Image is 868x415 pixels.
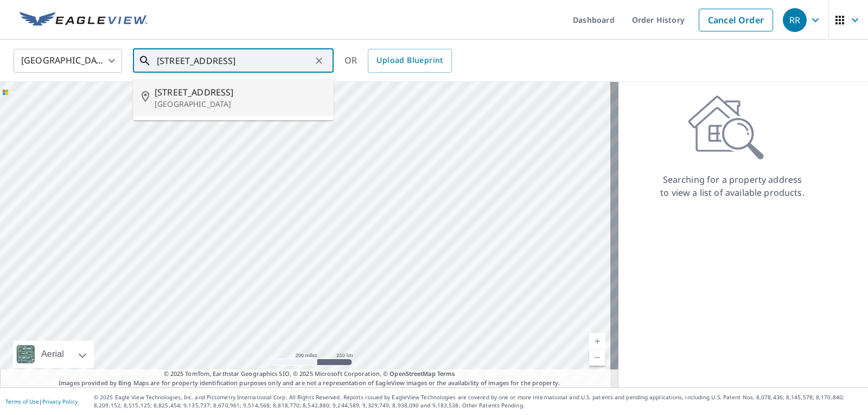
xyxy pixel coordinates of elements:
[5,398,78,405] p: |
[20,12,148,28] img: EV Logo
[699,9,773,31] a: Cancel Order
[344,49,452,73] div: OR
[311,53,327,68] button: Clear
[13,341,94,368] div: Aerial
[42,398,78,405] a: Privacy Policy
[155,86,325,99] span: [STREET_ADDRESS]
[783,8,807,32] div: RR
[589,349,605,366] a: Current Level 5, Zoom Out
[660,173,805,199] p: Searching for a property address to view a list of available products.
[589,333,605,349] a: Current Level 5, Zoom In
[155,99,325,110] p: [GEOGRAPHIC_DATA]
[5,398,39,405] a: Terms of Use
[368,49,451,73] a: Upload Blueprint
[437,369,455,378] a: Terms
[157,46,311,76] input: Search by address or latitude-longitude
[14,46,122,76] div: [GEOGRAPHIC_DATA]
[38,341,67,368] div: Aerial
[94,393,863,410] p: © 2025 Eagle View Technologies, Inc. and Pictometry International Corp. All Rights Reserved. Repo...
[164,369,455,379] span: © 2025 TomTom, Earthstar Geographics SIO, © 2025 Microsoft Corporation, ©
[376,54,443,67] span: Upload Blueprint
[390,369,435,378] a: OpenStreetMap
